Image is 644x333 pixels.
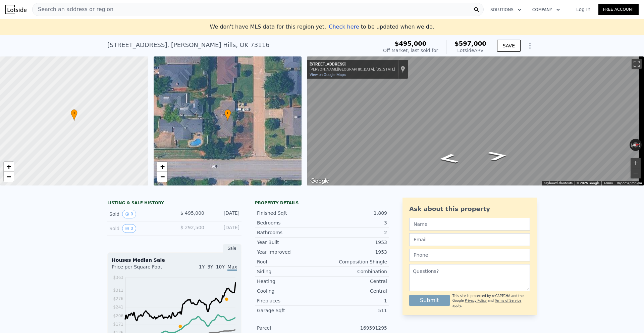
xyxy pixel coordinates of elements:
[452,294,530,308] div: This site is protected by reCAPTCHA and the Google and apply.
[631,158,641,168] button: Zoom in
[322,307,387,314] div: 511
[7,172,11,181] span: −
[257,249,322,255] div: Year Improved
[33,5,113,13] span: Search an address or region
[224,110,231,116] span: •
[603,181,613,185] a: Terms (opens in new tab)
[109,210,169,218] div: Sold
[207,264,213,269] span: 3Y
[400,66,405,73] a: Show location on map
[454,47,486,54] div: Lotside ARV
[322,229,387,236] div: 2
[71,110,77,116] span: •
[257,297,322,304] div: Fireplaces
[322,239,387,246] div: 1953
[409,233,530,246] input: Email
[257,278,322,285] div: Heating
[430,152,467,166] path: Go South, Avalon Ln
[157,162,167,172] a: Zoom in
[122,210,136,218] button: View historical data
[465,299,487,302] a: Privacy Policy
[160,172,164,181] span: −
[395,40,427,47] span: $495,000
[180,225,204,230] span: $ 292,500
[632,59,642,69] button: Toggle fullscreen view
[322,288,387,294] div: Central
[113,305,123,309] tspan: $241
[409,295,450,306] button: Submit
[409,204,530,214] div: Ask about this property
[527,4,566,16] button: Company
[255,200,389,206] div: Property details
[210,210,239,218] div: [DATE]
[617,181,642,185] a: Report a problem
[307,56,644,185] div: Street View
[257,239,322,246] div: Year Built
[409,249,530,261] input: Phone
[5,5,26,14] img: Lotside
[598,4,639,15] a: Free Account
[322,258,387,265] div: Composition Shingle
[409,218,530,231] input: Name
[479,149,516,163] path: Go North, Avalon Ln
[309,177,331,185] a: Open this area in Google Maps (opens a new window)
[454,40,486,47] span: $597,000
[322,297,387,304] div: 1
[199,264,205,269] span: 1Y
[157,172,167,182] a: Zoom out
[568,6,598,13] a: Log In
[257,229,322,236] div: Bathrooms
[329,24,359,30] span: Check here
[210,23,434,31] div: We don't have MLS data for this region yet.
[630,139,633,151] button: Rotate counterclockwise
[227,264,237,271] span: Max
[485,4,527,16] button: Solutions
[122,224,136,233] button: View historical data
[544,181,573,185] button: Keyboard shortcuts
[322,219,387,226] div: 3
[310,67,395,72] div: [PERSON_NAME][GEOGRAPHIC_DATA], [US_STATE]
[497,40,521,52] button: SAVE
[107,40,270,50] div: [STREET_ADDRESS] , [PERSON_NAME] Hills , OK 73116
[4,172,14,182] a: Zoom out
[523,39,537,52] button: Show Options
[210,224,239,233] div: [DATE]
[223,244,241,253] div: Sale
[322,249,387,255] div: 1953
[216,264,225,269] span: 10Y
[113,322,123,327] tspan: $171
[495,299,521,302] a: Terms of Service
[257,219,322,226] div: Bedrooms
[577,181,599,185] span: © 2025 Google
[112,263,174,274] div: Price per Square Foot
[257,307,322,314] div: Garage Sqft
[322,268,387,275] div: Combination
[322,278,387,285] div: Central
[307,56,644,185] div: Map
[109,224,169,233] div: Sold
[71,109,77,121] div: •
[383,47,438,54] div: Off Market, last sold for
[310,73,346,77] a: View on Google Maps
[257,325,322,331] div: Parcel
[160,162,164,171] span: +
[107,200,241,207] div: LISTING & SALE HISTORY
[7,162,11,171] span: +
[4,162,14,172] a: Zoom in
[329,23,434,31] div: to be updated when we do.
[257,210,322,216] div: Finished Sqft
[112,257,237,263] div: Houses Median Sale
[638,139,642,151] button: Rotate clockwise
[224,109,231,121] div: •
[629,141,642,148] button: Reset the view
[113,296,123,301] tspan: $276
[257,268,322,275] div: Siding
[310,62,395,67] div: [STREET_ADDRESS]
[113,288,123,293] tspan: $311
[257,258,322,265] div: Roof
[113,275,123,280] tspan: $363
[180,210,204,216] span: $ 495,000
[322,210,387,216] div: 1,809
[631,168,641,178] button: Zoom out
[257,288,322,294] div: Cooling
